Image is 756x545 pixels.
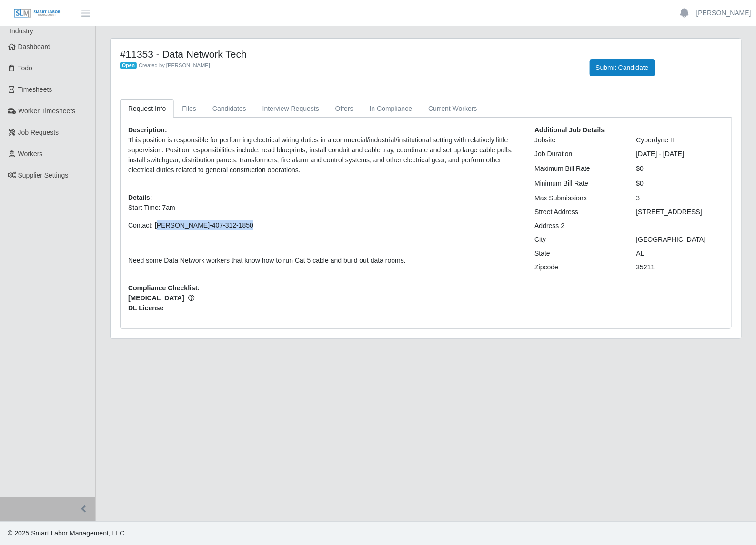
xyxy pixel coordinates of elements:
[128,303,520,313] span: DL License
[527,135,629,145] div: Jobsite
[527,207,629,217] div: Street Address
[629,207,731,217] div: [STREET_ADDRESS]
[629,262,731,272] div: 35211
[254,99,327,118] a: Interview Requests
[527,193,629,203] div: Max Submissions
[174,99,204,118] a: Files
[128,220,520,230] p: Contact: [PERSON_NAME]-407-312-1850
[120,99,174,118] a: Request Info
[696,8,751,18] a: [PERSON_NAME]
[629,235,731,245] div: [GEOGRAPHIC_DATA]
[13,8,61,19] img: SLM Logo
[629,164,731,174] div: $0
[18,86,52,93] span: Timesheets
[590,59,655,76] button: Submit Candidate
[527,164,629,174] div: Maximum Bill Rate
[629,193,731,203] div: 3
[527,149,629,159] div: Job Duration
[18,150,43,158] span: Workers
[527,221,629,231] div: Address 2
[10,27,33,35] span: Industry
[18,43,51,50] span: Dashboard
[128,194,152,201] b: Details:
[327,99,362,118] a: Offers
[362,99,421,118] a: In Compliance
[139,62,210,68] span: Created by [PERSON_NAME]
[128,256,520,266] p: Need some Data Network workers that know how to run Cat 5 cable and build out data rooms.
[18,107,75,115] span: Worker Timesheets
[18,64,32,72] span: Todo
[8,529,124,537] span: © 2025 Smart Labor Management, LLC
[128,126,167,134] b: Description:
[120,62,137,69] span: Open
[527,178,629,188] div: Minimum Bill Rate
[629,178,731,188] div: $0
[629,135,731,145] div: Cyberdyne II
[120,48,575,60] h4: #11353 - Data Network Tech
[527,262,629,272] div: Zipcode
[629,248,731,258] div: AL
[18,129,59,136] span: Job Requests
[527,235,629,245] div: City
[128,293,520,303] span: [MEDICAL_DATA]
[128,284,200,292] b: Compliance Checklist:
[534,126,605,134] b: Additional Job Details
[204,99,254,118] a: Candidates
[629,149,731,159] div: [DATE] - [DATE]
[18,171,69,179] span: Supplier Settings
[527,248,629,258] div: State
[420,99,485,118] a: Current Workers
[128,135,520,175] p: This position is responsible for performing electrical wiring duties in a commercial/industrial/i...
[128,203,520,213] p: Start Time: 7am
